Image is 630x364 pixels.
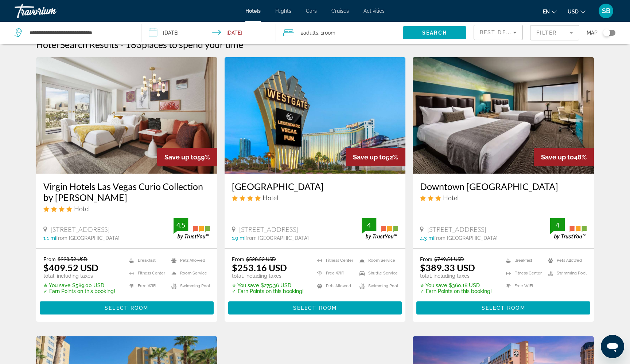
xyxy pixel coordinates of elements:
[356,281,398,290] li: Swimming Pool
[602,7,610,15] span: SB
[502,269,544,278] li: Fitness Center
[420,181,587,192] h3: Downtown [GEOGRAPHIC_DATA]
[232,194,398,202] div: 4 star Hotel
[232,288,304,294] p: ✓ Earn Points on this booking!
[245,235,309,241] span: from [GEOGRAPHIC_DATA]
[174,218,210,240] img: trustyou-badge.svg
[543,6,557,17] button: Change language
[36,39,118,50] h1: Hotel Search Results
[314,269,356,278] li: Free WiFi
[331,8,349,14] a: Cruises
[40,301,214,314] button: Select Room
[480,29,518,35] span: Best Deals
[275,8,291,14] a: Flights
[293,305,337,311] span: Select Room
[168,256,210,265] li: Pets Allowed
[168,281,210,290] li: Swimming Pool
[245,8,261,14] a: Hotels
[420,256,432,262] span: From
[246,256,276,262] del: $528.52 USD
[434,235,498,241] span: from [GEOGRAPHIC_DATA]
[15,1,87,20] a: Travorium
[587,28,598,38] span: Map
[51,225,109,233] span: [STREET_ADDRESS]
[43,273,115,279] p: total, including taxes
[422,30,447,36] span: Search
[502,256,544,265] li: Breakfast
[43,181,210,203] a: Virgin Hotels Las Vegas Curio Collection by [PERSON_NAME]
[174,221,188,229] div: 4.5
[356,269,398,278] li: Shuttle Service
[262,194,278,202] span: Hotel
[232,262,287,273] ins: $253.16 USD
[43,256,56,262] span: From
[141,22,276,44] button: Check-in date: Sep 21, 2025 Check-out date: Sep 28, 2025
[363,8,385,14] a: Activities
[346,148,405,166] div: 52%
[480,28,517,37] mat-select: Sort by
[420,194,587,202] div: 3 star Hotel
[43,235,56,241] span: 1.1 mi
[105,305,148,311] span: Select Room
[598,29,615,36] button: Toggle map
[58,256,87,262] del: $998.52 USD
[228,303,402,311] a: Select Room
[225,57,406,174] img: Hotel image
[543,9,550,15] span: en
[43,262,98,273] ins: $409.52 USD
[314,256,356,265] li: Fitness Center
[303,30,318,36] span: Adults
[434,256,464,262] del: $749.51 USD
[420,282,447,288] span: ✮ You save
[544,269,587,278] li: Swimming Pool
[420,282,492,288] p: $360.18 USD
[74,205,90,213] span: Hotel
[232,235,245,241] span: 1.9 mi
[420,288,492,294] p: ✓ Earn Points on this booking!
[413,57,594,174] img: Hotel image
[120,39,124,50] span: -
[502,281,544,290] li: Free WiFi
[416,301,590,314] button: Select Room
[232,282,259,288] span: ✮ You save
[550,221,565,229] div: 4
[356,256,398,265] li: Room Service
[157,148,217,166] div: 59%
[232,181,398,192] a: [GEOGRAPHIC_DATA]
[43,288,115,294] p: ✓ Earn Points on this booking!
[550,218,587,240] img: trustyou-badge.svg
[164,153,197,161] span: Save up to
[596,3,615,19] button: User Menu
[353,153,386,161] span: Save up to
[43,205,210,213] div: 4 star Hotel
[232,282,304,288] p: $275.36 USD
[568,6,586,17] button: Change currency
[530,25,579,41] button: Filter
[125,39,243,50] h2: 183
[318,28,335,38] span: , 1
[228,301,402,314] button: Select Room
[306,8,317,14] span: Cars
[416,303,590,311] a: Select Room
[125,281,168,290] li: Free WiFi
[420,235,434,241] span: 4.3 mi
[232,273,304,279] p: total, including taxes
[232,256,244,262] span: From
[56,235,120,241] span: from [GEOGRAPHIC_DATA]
[568,9,579,15] span: USD
[601,335,624,358] iframe: Button to launch messaging window
[314,281,356,290] li: Pets Allowed
[36,57,217,174] img: Hotel image
[362,221,376,229] div: 4
[168,269,210,278] li: Room Service
[323,30,335,36] span: Room
[43,282,70,288] span: ✮ You save
[239,225,298,233] span: [STREET_ADDRESS]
